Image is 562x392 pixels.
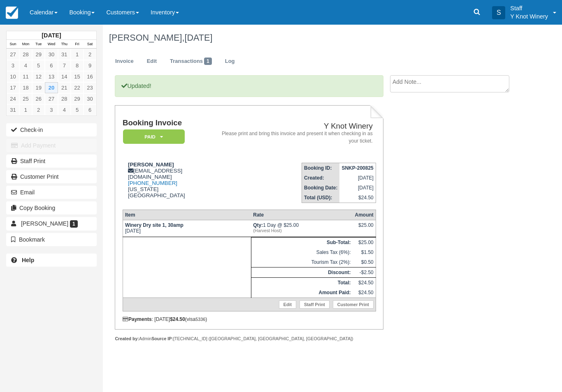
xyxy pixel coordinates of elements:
a: 30 [84,93,96,104]
p: Y Knot Winery [510,12,548,21]
th: Tue [32,40,45,49]
td: Sales Tax (6%): [251,247,353,257]
td: Tourism Tax (2%): [251,257,353,267]
a: 4 [19,60,32,71]
strong: [DATE] [42,32,61,39]
p: Staff [510,4,548,12]
strong: $24.50 [170,316,185,322]
th: Item [123,210,251,220]
button: Copy Booking [6,201,97,214]
div: $25.00 [355,222,373,235]
a: 16 [84,71,96,82]
th: Wed [45,40,58,49]
a: Customer Print [333,300,374,309]
td: $0.50 [353,257,376,267]
a: 27 [7,49,19,60]
a: 6 [84,104,96,115]
em: (Harvest Host) [253,228,351,233]
a: 31 [7,104,19,115]
div: : [DATE] (visa ) [123,316,376,322]
th: Mon [19,40,32,49]
th: Amount [353,210,376,220]
td: [DATE] [123,220,251,237]
a: 27 [45,93,58,104]
th: Booking Date: [302,183,340,193]
a: 3 [7,60,19,71]
b: Help [22,257,34,263]
a: 7 [58,60,71,71]
th: Thu [58,40,71,49]
strong: [PERSON_NAME] [128,161,174,168]
th: Amount Paid: [251,288,353,298]
a: 29 [71,93,84,104]
div: [EMAIL_ADDRESS][DOMAIN_NAME] [US_STATE] [GEOGRAPHIC_DATA] [123,161,218,198]
a: 17 [7,82,19,93]
a: Edit [141,53,163,69]
strong: Source IP: [151,336,173,341]
span: 1 [204,58,212,65]
th: Total: [251,277,353,288]
h1: Booking Invoice [123,119,218,127]
address: Please print and bring this invoice and present it when checking in as your ticket. [222,130,373,144]
a: Customer Print [6,170,97,183]
th: Sun [7,40,19,49]
h1: [PERSON_NAME], [109,33,518,43]
button: Bookmark [6,233,97,246]
a: Staff Print [6,154,97,168]
a: 21 [58,82,71,93]
th: Total (USD): [302,193,340,203]
strong: Payments [123,316,152,322]
a: 30 [45,49,58,60]
td: $24.50 [353,277,376,288]
div: S [492,6,505,19]
img: checkfront-main-nav-mini-logo.png [6,7,18,19]
strong: Winery Dry site 1, 30amp [125,222,183,228]
a: 4 [58,104,71,115]
a: 5 [32,60,45,71]
a: 25 [19,93,32,104]
td: $24.50 [353,288,376,298]
span: [DATE] [184,32,212,43]
a: 18 [19,82,32,93]
th: Booking ID: [302,163,340,173]
strong: Created by: [115,336,139,341]
td: [DATE] [339,183,376,193]
a: 23 [84,82,96,93]
a: Paid [123,129,182,144]
td: $24.50 [339,193,376,203]
a: Invoice [109,53,140,69]
a: [PERSON_NAME] 1 [6,217,97,230]
th: Fri [71,40,84,49]
a: 1 [71,49,84,60]
h2: Y Knot Winery [222,122,373,131]
td: -$2.50 [353,267,376,277]
th: Discount: [251,267,353,277]
td: $25.00 [353,237,376,247]
a: 19 [32,82,45,93]
a: 5 [71,104,84,115]
a: 9 [84,60,96,71]
a: 11 [19,71,32,82]
small: 5336 [195,317,205,322]
a: 6 [45,60,58,71]
a: 2 [84,49,96,60]
td: [DATE] [339,173,376,183]
a: Staff Print [300,300,330,309]
button: Email [6,186,97,199]
a: Log [219,53,241,69]
a: Edit [279,300,296,309]
button: Check-in [6,123,97,136]
a: 3 [45,104,58,115]
td: 1 Day @ $25.00 [251,220,353,237]
a: 10 [7,71,19,82]
a: 24 [7,93,19,104]
a: 2 [32,104,45,115]
p: Updated! [115,75,383,97]
th: Sub-Total: [251,237,353,247]
th: Sat [84,40,96,49]
div: Admin [TECHNICAL_ID] ([GEOGRAPHIC_DATA], [GEOGRAPHIC_DATA], [GEOGRAPHIC_DATA]) [115,336,383,342]
a: 28 [58,93,71,104]
a: Transactions1 [164,53,218,69]
a: 14 [58,71,71,82]
a: 31 [58,49,71,60]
